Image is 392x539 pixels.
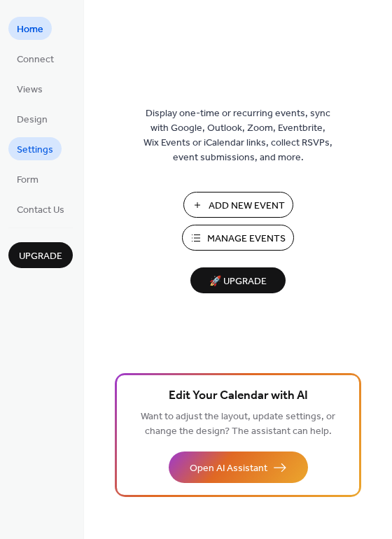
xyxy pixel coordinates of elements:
a: Design [8,107,56,130]
span: Manage Events [207,232,286,246]
button: Manage Events [182,225,294,251]
span: Contact Us [17,203,64,218]
span: Display one-time or recurring events, sync with Google, Outlook, Zoom, Eventbrite, Wix Events or ... [143,106,332,165]
button: Open AI Assistant [169,451,308,483]
span: Upgrade [19,249,62,264]
button: Upgrade [8,242,73,268]
span: Home [17,22,43,37]
span: Add New Event [209,199,285,213]
span: Want to adjust the layout, update settings, or change the design? The assistant can help. [141,407,335,441]
span: Form [17,173,38,188]
a: Views [8,77,51,100]
span: Design [17,113,48,127]
span: Edit Your Calendar with AI [169,386,308,406]
button: Add New Event [183,192,293,218]
span: Open AI Assistant [190,461,267,476]
span: Settings [17,143,53,157]
span: 🚀 Upgrade [199,272,277,291]
a: Form [8,167,47,190]
a: Settings [8,137,62,160]
a: Connect [8,47,62,70]
a: Home [8,17,52,40]
span: Views [17,83,43,97]
a: Contact Us [8,197,73,220]
button: 🚀 Upgrade [190,267,286,293]
span: Connect [17,52,54,67]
